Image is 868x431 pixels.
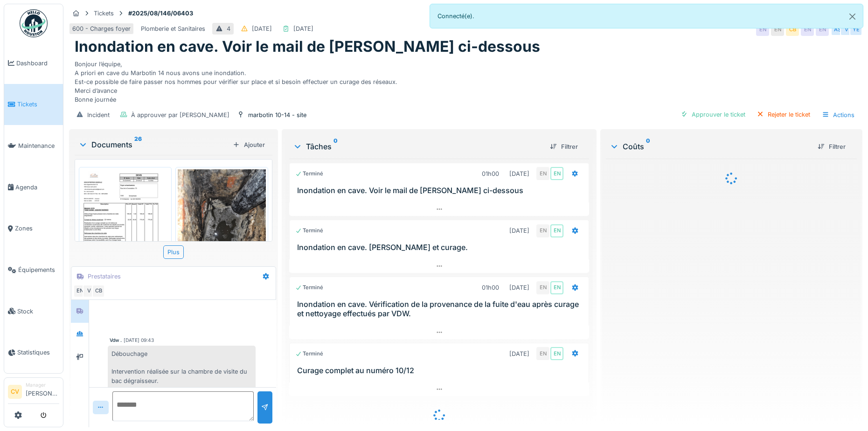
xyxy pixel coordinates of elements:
a: Agenda [4,167,63,208]
a: Maintenance [4,125,63,167]
sup: 0 [333,141,338,152]
span: Tickets [17,100,59,109]
span: Stock [17,307,59,316]
div: AS [831,23,844,36]
span: Maintenance [18,141,59,150]
a: Statistiques [4,332,63,374]
div: [DATE] [293,24,313,33]
div: EN [73,285,86,298]
div: 4 [227,24,230,33]
div: Tâches [293,141,543,152]
div: Tickets [94,9,114,18]
h3: Inondation en cave. [PERSON_NAME] et curage. [297,243,585,252]
div: YE [849,23,862,36]
div: Vdw . [110,337,122,344]
img: y3uexlm2n24ite0k6dlnltxu0qe5 [178,169,266,287]
strong: #2025/08/146/06403 [125,9,197,18]
sup: 26 [134,139,142,150]
div: EN [816,23,829,36]
div: EN [771,23,784,36]
div: EN [536,281,549,294]
span: Dashboard [16,59,59,68]
a: Stock [4,291,63,332]
div: V [840,23,853,36]
div: [DATE] 09:43 [124,337,154,344]
div: EN [550,347,563,360]
div: Incident [87,111,110,119]
span: Statistiques [17,348,59,357]
div: Terminé [295,284,323,292]
div: Connecté(e). [430,4,864,28]
div: Terminé [295,170,323,178]
div: Rejeter le ticket [753,108,814,121]
div: marbotin 10-14 - site [248,111,306,119]
a: Zones [4,208,63,250]
div: 01h00 [482,169,499,178]
div: EN [536,224,549,237]
span: Agenda [15,183,59,192]
div: Prestataires [88,272,121,281]
div: Plomberie et Sanitaires [141,24,205,33]
img: j7ygqjoit238mzuhivj7iog5cjcx [81,169,169,284]
div: EN [756,23,769,36]
div: À approuver par [PERSON_NAME] [131,111,229,119]
div: EN [550,281,563,294]
div: Plus [163,245,184,259]
a: Tickets [4,84,63,125]
div: Filtrer [546,140,582,153]
h3: Curage complet au numéro 10/12 [297,366,585,375]
div: EN [536,167,549,180]
div: Approuver le ticket [677,108,749,121]
div: Filtrer [814,140,849,153]
div: Terminé [295,227,323,235]
div: EN [801,23,814,36]
div: [DATE] [509,349,529,358]
h3: Inondation en cave. Voir le mail de [PERSON_NAME] ci-dessous [297,186,585,195]
h3: Inondation en cave. Vérification de la provenance de la fuite d'eau après curage et nettoyage eff... [297,300,585,318]
div: Actions [818,108,859,122]
div: [DATE] [252,24,272,33]
button: Close [842,4,863,29]
h1: Inondation en cave. Voir le mail de [PERSON_NAME] ci-dessous [75,38,540,56]
li: CV [8,385,22,399]
div: Terminé [295,350,323,358]
div: Documents [78,139,229,150]
div: [DATE] [509,226,529,235]
span: Équipements [18,265,59,274]
div: Bonjour l’équipe, A priori en cave du Marbotin 14 nous avons une inondation. Est-ce possible de f... [75,56,857,104]
a: Équipements [4,249,63,291]
div: Coûts [610,141,810,152]
a: Dashboard [4,42,63,84]
div: Ajouter [229,139,269,151]
span: Zones [15,224,59,233]
a: CV Manager[PERSON_NAME] [8,382,59,404]
div: EN [536,347,549,360]
div: CB [786,23,799,36]
div: CB [92,285,105,298]
img: Badge_color-CXgf-gQk.svg [20,9,48,37]
div: [DATE] [509,283,529,292]
div: V [83,285,96,298]
div: EN [550,224,563,237]
div: [DATE] [509,169,529,178]
div: 01h00 [482,283,499,292]
li: [PERSON_NAME] [26,382,59,402]
div: EN [550,167,563,180]
sup: 0 [646,141,650,152]
div: Manager [26,382,59,389]
div: 600 - Charges foyer [72,24,131,33]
